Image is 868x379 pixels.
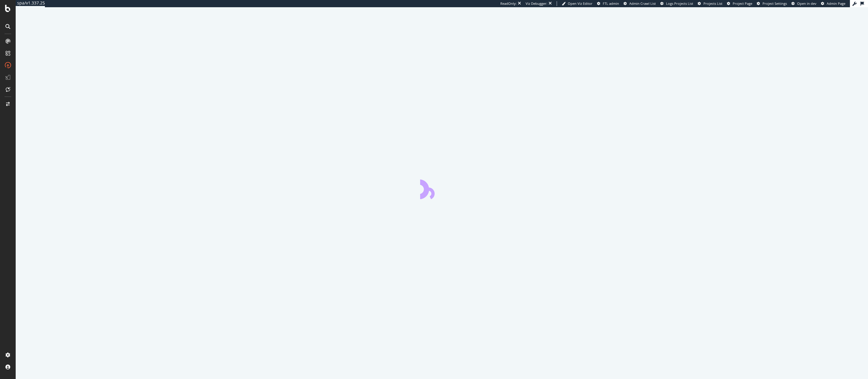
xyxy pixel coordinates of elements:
[562,1,593,6] a: Open Viz Editor
[733,1,752,6] span: Project Page
[698,1,722,6] a: Projects List
[757,1,787,6] a: Project Settings
[629,1,656,6] span: Admin Crawl List
[727,1,752,6] a: Project Page
[624,1,656,6] a: Admin Crawl List
[666,1,693,6] span: Logs Projects List
[597,1,619,6] a: FTL admin
[703,1,722,6] span: Projects List
[500,1,517,6] div: ReadOnly:
[797,1,816,6] span: Open in dev
[603,1,619,6] span: FTL admin
[420,177,464,199] div: animation
[827,1,845,6] span: Admin Page
[791,1,816,6] a: Open in dev
[763,1,787,6] span: Project Settings
[568,1,593,6] span: Open Viz Editor
[660,1,693,6] a: Logs Projects List
[821,1,845,6] a: Admin Page
[526,1,547,6] div: Viz Debugger:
